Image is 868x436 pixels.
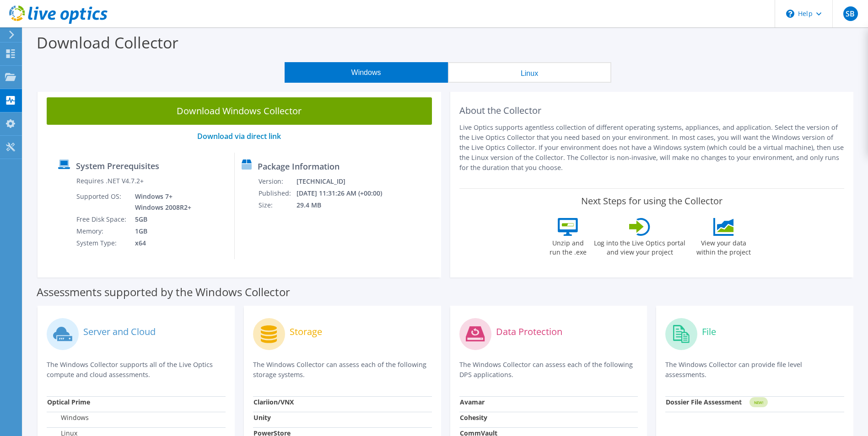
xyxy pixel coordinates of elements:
[76,225,128,237] td: Memory:
[459,360,638,380] p: The Windows Collector can assess each of the following DPS applications.
[593,236,686,257] label: Log into the Live Optics portal and view your project
[76,191,128,213] td: Supported OS:
[496,327,562,336] label: Data Protection
[253,398,294,406] strong: Clariion/VNX
[296,199,394,211] td: 29.4 MB
[76,161,159,170] label: System Prerequisites
[296,175,394,187] td: [TECHNICAL_ID]
[37,287,290,297] label: Assessments supported by the Windows Collector
[197,131,281,141] a: Download via direct link
[47,97,432,125] a: Download Windows Collector
[460,398,485,406] strong: Avamar
[253,413,271,422] strong: Unity
[459,105,845,116] h2: About the Collector
[128,225,193,237] td: 1GB
[47,413,89,422] label: Windows
[786,10,794,18] svg: \n
[128,213,193,225] td: 5GB
[258,199,296,211] td: Size:
[666,398,742,406] strong: Dossier File Assessment
[290,327,322,336] label: Storage
[459,122,845,173] p: Live Optics supports agentless collection of different operating systems, appliances, and applica...
[258,187,296,199] td: Published:
[76,213,128,225] td: Free Disk Space:
[460,413,487,422] strong: Cohesity
[843,6,858,21] span: SB
[448,62,611,83] button: Linux
[37,32,178,53] label: Download Collector
[128,237,193,249] td: x64
[665,360,844,380] p: The Windows Collector can provide file level assessments.
[702,327,716,336] label: File
[690,236,756,257] label: View your data within the project
[83,327,156,336] label: Server and Cloud
[581,196,722,207] label: Next Steps for using the Collector
[47,398,90,406] strong: Optical Prime
[76,176,144,186] label: Requires .NET V4.7.2+
[754,400,763,405] tspan: NEW!
[285,62,448,83] button: Windows
[258,162,340,171] label: Package Information
[76,237,128,249] td: System Type:
[258,175,296,187] td: Version:
[296,187,394,199] td: [DATE] 11:31:26 AM (+00:00)
[128,191,193,213] td: Windows 7+ Windows 2008R2+
[547,236,589,257] label: Unzip and run the .exe
[47,360,226,380] p: The Windows Collector supports all of the Live Optics compute and cloud assessments.
[253,360,432,380] p: The Windows Collector can assess each of the following storage systems.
